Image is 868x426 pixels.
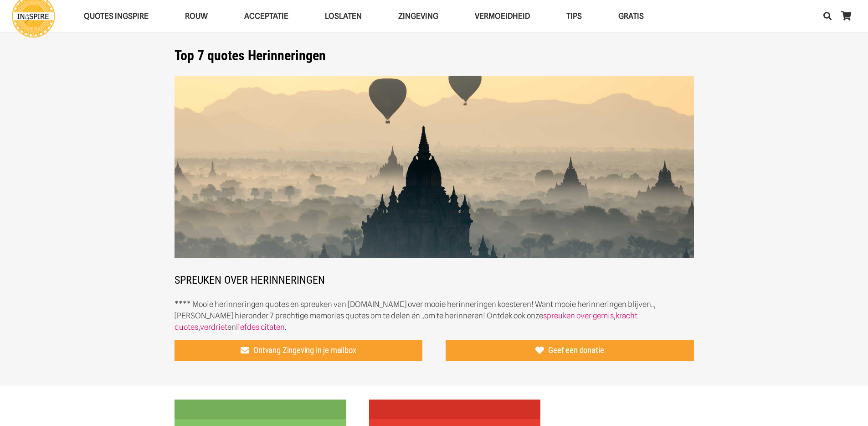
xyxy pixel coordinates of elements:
[236,322,285,332] a: liefdes citaten
[175,311,637,332] a: kracht quotes
[457,5,548,28] a: VERMOEIDHEIDVERMOEIDHEID Menu
[543,311,614,320] a: spreuken over gemis
[307,5,380,28] a: LoslatenLoslaten Menu
[380,5,457,28] a: ZingevingZingeving Menu
[398,11,438,21] span: Zingeving
[600,5,662,28] a: GRATISGRATIS Menu
[84,11,149,21] span: QUOTES INGSPIRE
[175,299,694,333] p: **** Mooie herinneringen quotes en spreuken van [DOMAIN_NAME] over mooie herinneringen koesteren!...
[185,11,208,21] span: ROUW
[818,5,837,27] a: Zoeken
[446,340,694,362] a: Geef een donatie
[618,11,644,21] span: GRATIS
[244,11,288,21] span: Acceptatie
[475,11,530,21] span: VERMOEIDHEID
[548,346,604,356] span: Geef een donatie
[548,5,600,28] a: TIPSTIPS Menu
[167,5,226,28] a: ROUWROUW Menu
[253,346,356,356] span: Ontvang Zingeving in je mailbox
[175,47,694,64] h1: Top 7 quotes Herinneringen
[66,5,167,28] a: QUOTES INGSPIREQUOTES INGSPIRE Menu
[325,11,362,21] span: Loslaten
[566,11,582,21] span: TIPS
[200,322,227,332] a: verdriet
[175,340,423,362] a: Ontvang Zingeving in je mailbox
[175,76,694,259] img: Spreuken over herinneringen van ingspire.nl
[226,5,307,28] a: AcceptatieAcceptatie Menu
